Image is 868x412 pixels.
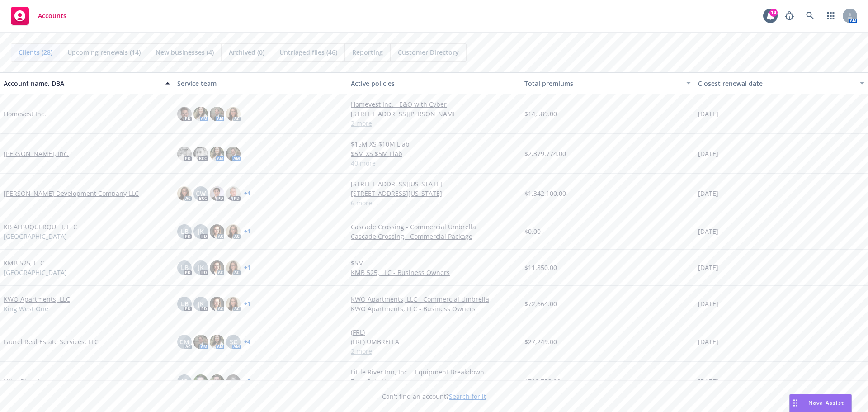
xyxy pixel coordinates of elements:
[198,227,204,236] span: JK
[193,147,208,161] img: photo
[698,79,854,88] div: Closest renewal date
[210,335,224,349] img: photo
[210,260,224,275] img: photo
[698,227,718,236] span: [DATE]
[698,149,718,158] span: [DATE]
[226,260,241,275] img: photo
[7,3,70,28] a: Accounts
[524,377,561,386] span: $719,758.00
[524,149,566,158] span: $2,379,774.00
[351,179,517,189] a: [STREET_ADDRESS][US_STATE]
[181,263,189,272] span: LB
[351,198,517,208] a: 6 more
[193,374,208,389] img: photo
[244,229,250,234] a: + 1
[351,304,517,313] a: KWO Apartments, LLC - Business Owners
[210,186,224,201] img: photo
[521,72,694,94] button: Total premiums
[4,222,77,232] a: KB ALBUQUERQUE I, LLC
[156,47,214,57] span: New businesses (4)
[210,297,224,311] img: photo
[198,299,204,308] span: JK
[177,186,192,201] img: photo
[196,189,206,198] span: CW
[698,377,718,386] span: [DATE]
[198,263,204,272] span: JK
[177,107,192,121] img: photo
[210,224,224,239] img: photo
[177,79,344,88] div: Service team
[181,299,189,308] span: LB
[4,109,46,118] a: Homevest Inc.
[698,109,718,118] span: [DATE]
[351,367,517,377] a: Little River Inn, Inc. - Equipment Breakdown
[351,109,517,118] a: [STREET_ADDRESS][PERSON_NAME]
[524,109,557,118] span: $14,589.00
[351,377,517,386] a: Tank Pollution
[4,149,69,158] a: [PERSON_NAME], Inc.
[244,191,250,196] a: + 4
[698,263,718,272] span: [DATE]
[351,139,517,149] a: $15M XS $10M Liab
[351,268,517,277] a: KMB 525, LLC - Business Owners
[244,339,250,345] a: + 4
[352,47,383,57] span: Reporting
[698,299,718,308] span: [DATE]
[38,12,66,19] span: Accounts
[698,337,718,346] span: [DATE]
[193,107,208,121] img: photo
[790,394,801,412] div: Drag to move
[698,189,718,198] span: [DATE]
[177,147,192,161] img: photo
[4,294,70,304] a: KWO Apartments, LLC
[449,392,486,401] a: Search for it
[780,7,798,25] a: Report a Bug
[351,79,517,88] div: Active policies
[226,374,241,389] img: photo
[4,189,139,198] a: [PERSON_NAME] Development Company LLC
[769,9,778,17] div: 14
[351,327,517,337] a: (FRL)
[524,337,557,346] span: $27,249.00
[210,107,224,121] img: photo
[347,72,521,94] button: Active policies
[351,346,517,356] a: 2 more
[4,258,44,268] a: KMB 525, LLC
[4,268,67,277] span: [GEOGRAPHIC_DATA]
[4,377,62,386] a: Little River Inn, Inc.
[226,224,241,239] img: photo
[19,47,52,57] span: Clients (28)
[226,297,241,311] img: photo
[230,337,237,346] span: SC
[4,337,99,346] a: Laurel Real Estate Services, LLC
[226,147,241,161] img: photo
[4,304,48,313] span: King West One
[279,47,337,57] span: Untriaged files (46)
[244,265,250,270] a: + 1
[351,258,517,268] a: $5M
[226,107,241,121] img: photo
[4,79,160,88] div: Account name, DBA
[351,222,517,232] a: Cascade Crossing - Commercial Umbrella
[174,72,347,94] button: Service team
[351,158,517,168] a: 40 more
[210,147,224,161] img: photo
[524,189,566,198] span: $1,342,100.00
[351,149,517,158] a: $5M XS $5M Liab
[524,227,541,236] span: $0.00
[808,399,844,407] span: Nova Assist
[181,227,189,236] span: LB
[4,232,67,241] span: [GEOGRAPHIC_DATA]
[226,186,241,201] img: photo
[524,79,681,88] div: Total premiums
[822,7,840,25] a: Switch app
[382,392,486,401] span: Can't find an account?
[244,379,250,384] a: + 5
